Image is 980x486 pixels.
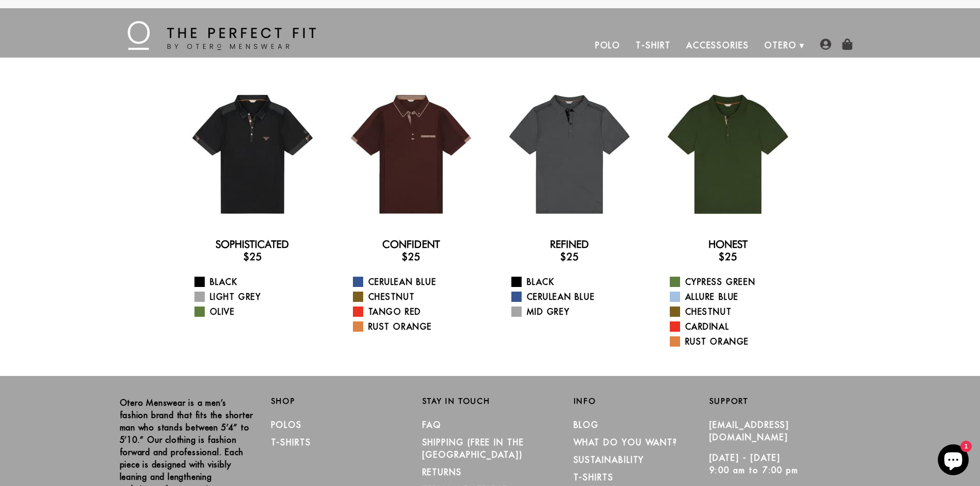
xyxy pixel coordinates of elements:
a: FAQ [422,420,442,430]
a: Polo [587,33,629,58]
a: Black [511,276,640,288]
a: Sophisticated [216,238,289,250]
inbox-online-store-chat: Shopify online store chat [935,444,972,478]
a: Blog [574,420,599,430]
a: T-Shirts [574,472,614,482]
h2: Support [709,397,861,406]
a: Accessories [679,33,757,58]
a: Polos [271,420,302,430]
a: Olive [194,305,324,318]
h3: $25 [340,250,482,263]
a: Tango Red [353,305,482,318]
a: Mid Grey [511,305,640,318]
a: Chestnut [670,305,799,318]
h2: Stay in Touch [422,397,558,406]
a: Refined [550,238,589,250]
a: Cardinal [670,320,799,333]
a: Cerulean Blue [353,276,482,288]
a: T-Shirt [628,33,678,58]
a: [EMAIL_ADDRESS][DOMAIN_NAME] [709,420,790,442]
a: Black [194,276,324,288]
img: user-account-icon.png [820,39,831,50]
h3: $25 [182,250,324,263]
img: shopping-bag-icon.png [842,39,853,50]
a: What Do You Want? [574,437,678,447]
p: [DATE] - [DATE] 9:00 am to 7:00 pm [709,452,845,476]
a: RETURNS [422,467,462,477]
img: The Perfect Fit - by Otero Menswear - Logo [128,21,316,50]
a: Rust Orange [670,335,799,348]
h3: $25 [498,250,640,263]
h2: Shop [271,397,407,406]
a: Cerulean Blue [511,291,640,303]
a: Cypress Green [670,276,799,288]
a: Otero [757,33,805,58]
a: Light Grey [194,291,324,303]
a: Sustainability [574,455,645,465]
a: SHIPPING (Free in the [GEOGRAPHIC_DATA]) [422,437,524,460]
a: Rust Orange [353,320,482,333]
h2: Info [574,397,709,406]
h3: $25 [657,250,799,263]
a: Allure Blue [670,291,799,303]
a: Chestnut [353,291,482,303]
a: Confident [382,238,440,250]
a: Honest [708,238,747,250]
a: T-Shirts [271,437,311,447]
